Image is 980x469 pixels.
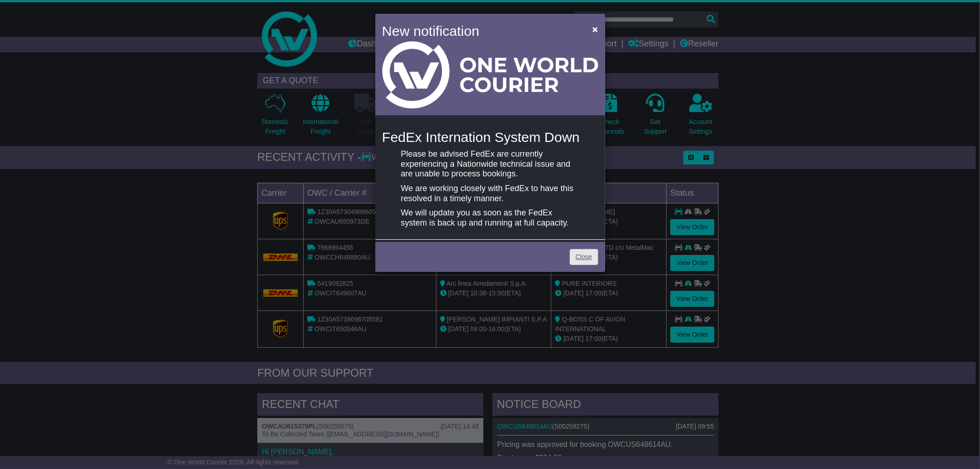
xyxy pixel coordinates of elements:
button: Close [588,20,602,39]
h4: FedEx Internation System Down [382,130,598,145]
a: Close [570,249,598,265]
h4: New notification [382,21,579,41]
p: We will update you as soon as the FedEx system is back up and running at full capacity. [401,208,579,228]
p: Please be advised FedEx are currently experiencing a Nationwide technical issue and are unable to... [401,149,579,179]
img: Light [382,41,598,108]
p: We are working closely with FedEx to have this resolved in a timely manner. [401,184,579,203]
span: × [592,24,598,34]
